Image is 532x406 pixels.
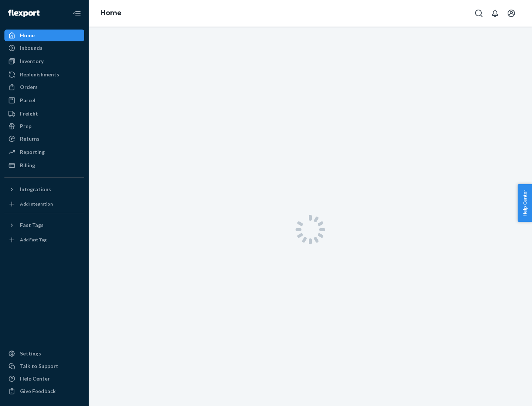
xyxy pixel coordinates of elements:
button: Give Feedback [4,385,84,397]
a: Inbounds [4,42,84,54]
a: Inventory [4,55,84,67]
div: Talk to Support [20,362,58,370]
button: Open Search Box [471,6,486,21]
a: Home [4,30,84,41]
div: Settings [20,350,41,357]
div: Orders [20,83,38,91]
div: Freight [20,110,38,117]
div: Add Integration [20,201,53,207]
div: Inventory [20,58,44,65]
div: Parcel [20,97,35,104]
div: Integrations [20,186,51,193]
a: Parcel [4,94,84,106]
div: Returns [20,135,40,142]
div: Billing [20,162,35,169]
a: Talk to Support [4,360,84,372]
a: Billing [4,159,84,171]
button: Integrations [4,183,84,195]
div: Home [20,32,35,39]
a: Help Center [4,373,84,385]
a: Settings [4,348,84,359]
button: Open notifications [488,6,502,21]
a: Returns [4,133,84,145]
div: Add Fast Tag [20,237,47,243]
button: Help Center [518,184,532,222]
a: Orders [4,81,84,93]
a: Add Fast Tag [4,234,84,246]
button: Fast Tags [4,219,84,231]
div: Replenishments [20,71,59,78]
a: Reporting [4,146,84,158]
img: Flexport logo [8,10,40,17]
div: Help Center [20,375,50,382]
div: Inbounds [20,44,42,52]
div: Fast Tags [20,221,44,229]
a: Freight [4,108,84,120]
button: Close Navigation [69,6,84,21]
a: Replenishments [4,69,84,80]
button: Open account menu [504,6,519,21]
div: Give Feedback [20,388,56,395]
a: Home [100,9,122,17]
a: Add Integration [4,198,84,210]
ol: breadcrumbs [95,3,127,24]
div: Prep [20,123,31,130]
a: Prep [4,120,84,132]
div: Reporting [20,148,45,156]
